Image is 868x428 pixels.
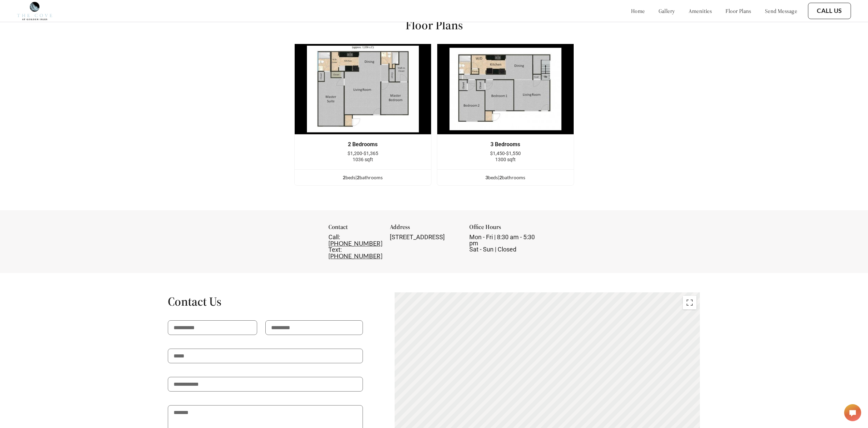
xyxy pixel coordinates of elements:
span: $1,450-$1,550 [490,151,521,156]
span: 3 [485,174,488,180]
a: send message [765,7,797,14]
a: gallery [659,7,675,14]
div: 3 Bedrooms [447,141,563,148]
img: example [294,44,431,135]
a: home [631,7,645,14]
span: Sat - Sun | Closed [469,246,516,253]
img: example [437,44,574,135]
span: Text: [328,246,342,253]
a: floor plans [725,7,751,14]
img: cove_at_golden_isles_logo.png [17,2,52,20]
span: $1,200-$1,365 [348,151,378,156]
a: [PHONE_NUMBER] [328,240,382,247]
span: 2 [343,174,345,180]
div: Mon - Fri | 8:30 am - 5:30 pm [469,234,540,253]
h1: Floor Plans [406,17,463,33]
span: 1036 sqft [353,157,373,162]
a: [PHONE_NUMBER] [328,252,382,260]
div: Office Hours [469,224,540,234]
span: 1300 sqft [495,157,516,162]
a: amenities [689,7,712,14]
div: [STREET_ADDRESS] [390,234,460,240]
span: 2 [357,174,359,180]
div: Contact [328,224,381,234]
button: Call Us [808,3,851,19]
div: 2 Bedrooms [305,141,421,148]
span: 2 [499,174,502,180]
h1: Contact Us [168,294,363,309]
button: Toggle fullscreen view [683,296,696,309]
div: bed s | bathroom s [437,174,574,181]
span: Call: [328,233,340,241]
a: Call Us [817,7,842,15]
div: Address [390,224,460,234]
div: bed s | bathroom s [295,174,431,181]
